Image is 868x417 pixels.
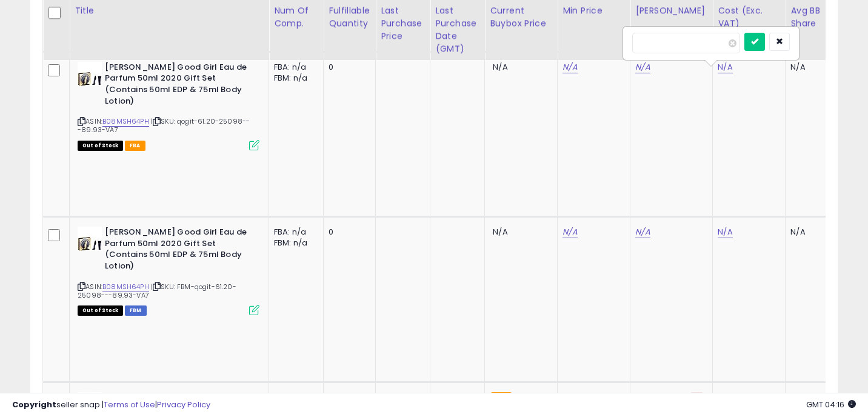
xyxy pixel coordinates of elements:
[718,226,732,238] a: N/A
[718,61,732,73] a: N/A
[635,226,650,238] a: N/A
[102,116,149,127] a: B08MSH64PH
[274,227,314,238] div: FBA: n/a
[105,227,252,275] b: [PERSON_NAME] Good Girl Eau de Parfum 50ml 2020 Gift Set (Contains 50ml EDP & 75ml Body Lotion)
[718,4,780,30] div: Cost (Exc. VAT)
[381,4,425,42] div: Last Purchase Price
[274,4,318,30] div: Num of Comp.
[329,227,366,238] div: 0
[104,399,155,410] a: Terms of Use
[78,305,123,316] span: All listings that are currently out of stock and unavailable for purchase on Amazon
[125,305,147,316] span: FBM
[635,61,650,73] a: N/A
[790,227,830,238] div: N/A
[78,62,259,149] div: ASIN:
[493,61,507,73] span: N/A
[102,282,149,292] a: B08MSH64PH
[12,399,210,411] div: seller snap | |
[563,61,577,73] a: N/A
[78,141,123,151] span: All listings that are currently out of stock and unavailable for purchase on Amazon
[105,62,252,110] b: [PERSON_NAME] Good Girl Eau de Parfum 50ml 2020 Gift Set (Contains 50ml EDP & 75ml Body Lotion)
[493,226,507,238] span: N/A
[329,62,366,73] div: 0
[78,116,250,135] span: | SKU: qogit-61.20-25098---89.93-VA7
[78,227,259,314] div: ASIN:
[490,4,552,30] div: Current Buybox Price
[78,62,102,86] img: 41K5UDxakbL._SL40_.jpg
[274,73,314,84] div: FBM: n/a
[12,399,56,410] strong: Copyright
[790,62,830,73] div: N/A
[435,4,479,55] div: Last Purchase Date (GMT)
[563,226,577,238] a: N/A
[274,238,314,249] div: FBM: n/a
[806,399,856,410] span: 2025-09-18 04:16 GMT
[78,227,102,251] img: 41K5UDxakbL._SL40_.jpg
[274,62,314,73] div: FBA: n/a
[329,4,370,30] div: Fulfillable Quantity
[635,4,707,17] div: [PERSON_NAME]
[78,282,236,300] span: | SKU: FBM-qogit-61.20-25098---89.93-VA7
[157,399,210,410] a: Privacy Policy
[125,141,145,151] span: FBA
[75,4,264,17] div: Title
[563,4,625,17] div: Min Price
[790,4,835,30] div: Avg BB Share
